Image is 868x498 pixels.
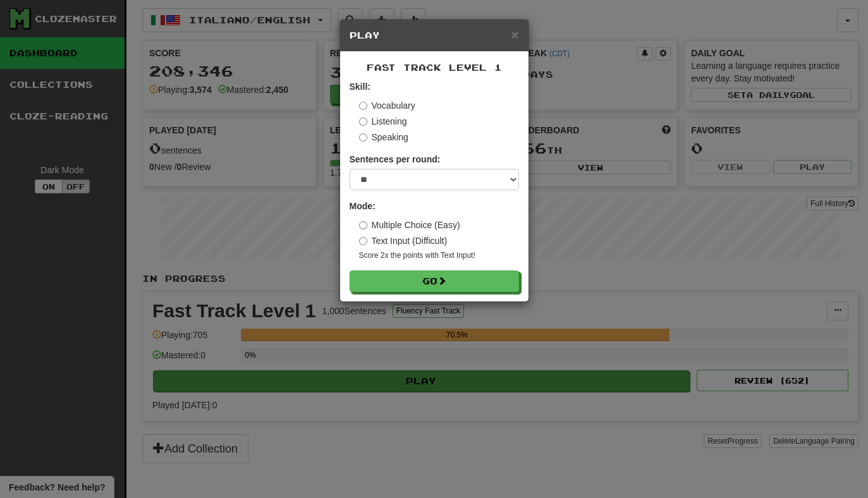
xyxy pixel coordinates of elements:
[359,118,367,126] input: Listening
[350,201,376,211] strong: Mode:
[359,115,407,128] label: Listening
[350,82,370,92] strong: Skill:
[350,270,519,292] button: Go
[511,27,518,42] span: ×
[359,237,367,245] input: Text Input (Difficult)
[367,62,502,73] span: Fast Track Level 1
[350,29,519,42] h5: Play
[359,133,367,142] input: Speaking
[359,221,367,229] input: Multiple Choice (Easy)
[359,131,408,143] label: Speaking
[359,234,448,247] label: Text Input (Difficult)
[511,28,518,41] button: Close
[350,153,441,166] label: Sentences per round:
[359,250,519,261] small: Score 2x the points with Text Input !
[359,102,367,110] input: Vocabulary
[359,99,415,112] label: Vocabulary
[359,219,460,231] label: Multiple Choice (Easy)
